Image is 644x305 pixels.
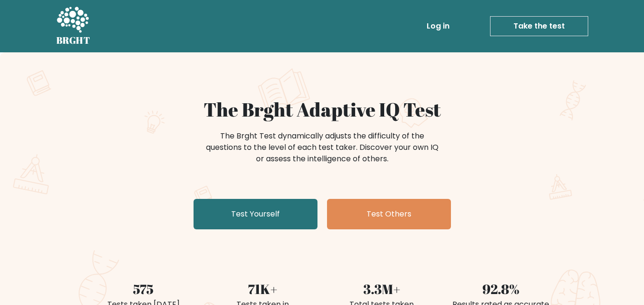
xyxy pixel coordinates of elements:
[56,4,91,49] a: BRGHT
[90,98,555,121] h1: The Brght Adaptive IQ Test
[423,17,453,36] a: Log in
[209,279,317,299] div: 71K+
[90,279,197,299] div: 575
[203,130,441,165] div: The Brght Test dynamically adjusts the difficulty of the questions to the level of each test take...
[327,199,451,229] a: Test Others
[194,199,317,229] a: Test Yourself
[56,35,91,46] h5: BRGHT
[447,279,555,299] div: 92.8%
[328,279,436,299] div: 3.3M+
[490,16,588,36] a: Take the test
